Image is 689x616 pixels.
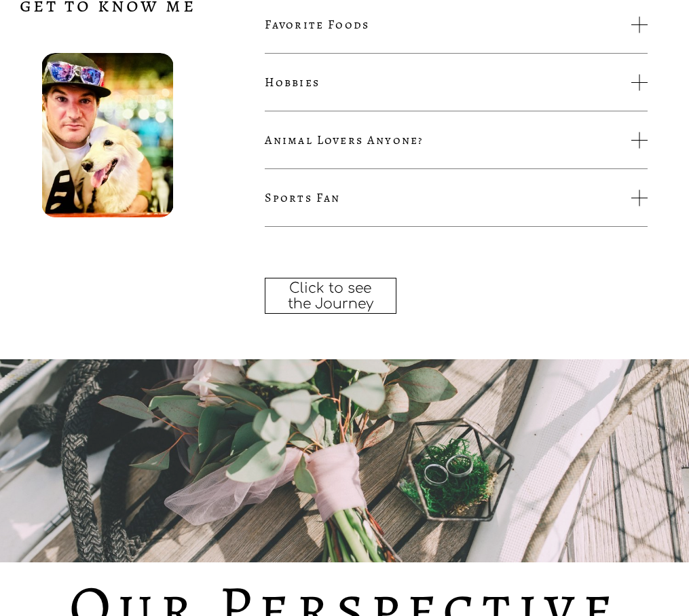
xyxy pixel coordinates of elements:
[265,189,631,206] span: Sports Fan
[265,278,396,314] a: Click to see the Journey
[265,111,648,168] button: Animal Lovers Anyone?
[265,54,648,111] button: Hobbies
[265,132,631,148] span: Animal Lovers Anyone?
[265,16,631,33] span: Favorite Foods
[265,169,648,226] button: Sports Fan
[265,74,631,90] span: Hobbies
